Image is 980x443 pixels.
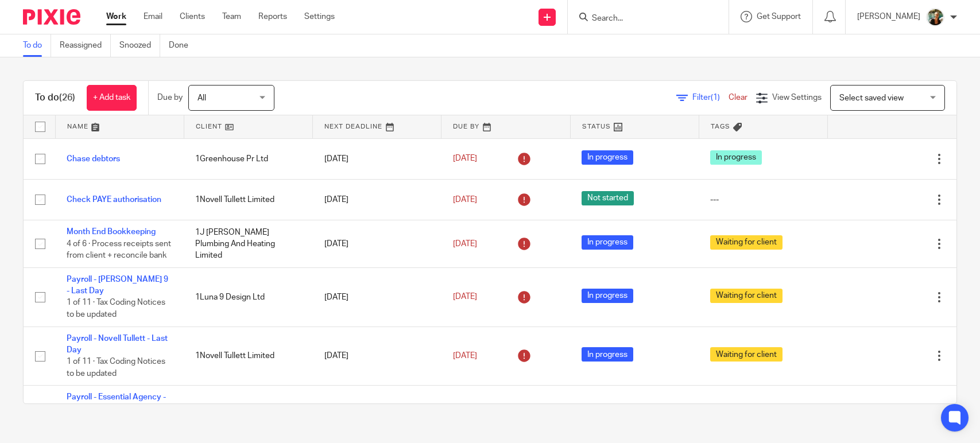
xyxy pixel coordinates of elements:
span: Get Support [757,13,801,21]
img: Photo2.jpg [926,8,944,26]
span: In progress [582,150,633,165]
span: In progress [582,235,633,250]
td: [DATE] [313,220,441,267]
a: Clear [729,94,747,102]
a: Check PAYE authorisation [67,196,161,204]
span: All [197,94,206,102]
span: Select saved view [839,94,904,102]
a: Settings [304,11,335,22]
span: Waiting for client [710,289,783,303]
span: [DATE] [453,155,477,163]
span: (26) [59,93,75,102]
span: [DATE] [453,352,477,360]
span: Waiting for client [710,235,783,250]
p: Due by [157,92,183,103]
a: Payroll - Essential Agency - 25th [67,393,166,413]
td: 1Luna 9 Design Ltd [184,267,312,327]
a: Email [144,11,162,22]
span: Waiting for client [710,347,783,362]
a: Work [106,11,126,22]
a: Month End Bookkeeping [67,228,156,236]
a: Reassigned [60,34,111,57]
a: Reports [258,11,287,22]
span: View Settings [772,94,822,102]
td: [DATE] [313,267,441,327]
a: Payroll - Novell Tullett - Last Day [67,335,168,354]
img: Pixie [23,9,80,25]
a: Snoozed [119,34,160,57]
span: 1 of 11 · Tax Coding Notices to be updated [67,299,165,319]
p: [PERSON_NAME] [857,11,920,22]
span: [DATE] [453,293,477,301]
span: In progress [582,347,633,362]
td: 1J [PERSON_NAME] Plumbing And Heating Limited [184,220,312,267]
span: Not started [582,191,634,205]
span: In progress [582,289,633,303]
a: Payroll - [PERSON_NAME] 9 - Last Day [67,275,168,295]
span: (1) [711,94,720,102]
a: Team [222,11,241,22]
h1: To do [35,92,75,104]
span: [DATE] [453,240,477,248]
a: To do [23,34,51,57]
a: Chase debtors [67,155,120,163]
td: 1Novell Tullett Limited [184,327,312,386]
span: Tags [711,123,730,130]
a: + Add task [87,85,137,111]
span: [DATE] [453,196,477,204]
input: Search [591,14,694,24]
td: [DATE] [313,179,441,220]
a: Done [169,34,197,57]
td: [DATE] [313,327,441,386]
td: 1Greenhouse Pr Ltd [184,138,312,179]
td: [DATE] [313,138,441,179]
td: 1Novell Tullett Limited [184,179,312,220]
span: Filter [692,94,729,102]
span: 1 of 11 · Tax Coding Notices to be updated [67,357,165,378]
a: Clients [180,11,205,22]
span: 4 of 6 · Process receipts sent from client + reconcile bank [67,240,171,260]
span: In progress [710,150,762,165]
div: --- [710,194,816,205]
